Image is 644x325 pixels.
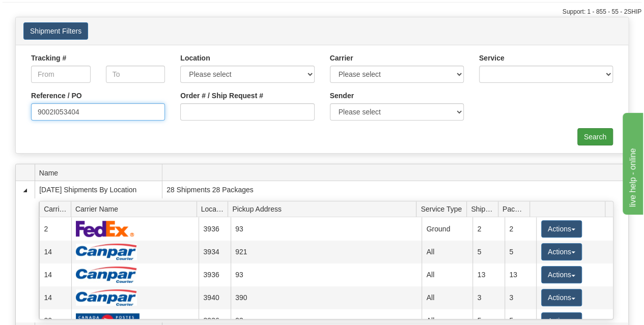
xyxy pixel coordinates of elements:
[35,181,162,198] td: [DATE] Shipments By Location
[472,217,505,240] td: 2
[31,91,82,101] label: Reference / PO
[3,8,641,16] div: Support: 1 - 855 - 55 - 2SHIP
[180,53,210,63] label: Location
[31,53,66,63] label: Tracking #
[76,220,134,237] img: FedEx Express®
[422,286,472,309] td: All
[505,263,537,286] td: 13
[330,91,354,101] label: Sender
[232,201,416,217] span: Pickup Address
[23,22,88,40] button: Shipment Filters
[39,217,71,240] td: 2
[199,286,231,309] td: 3940
[162,181,628,198] td: 28 Shipments 28 Packages
[577,128,613,145] input: Search
[180,91,263,101] label: Order # / Ship Request #
[422,217,472,240] td: Ground
[541,243,582,260] button: Actions
[505,241,537,263] td: 5
[621,110,643,214] iframe: chat widget
[39,165,162,181] span: Name
[201,201,228,217] span: Location Id
[505,286,537,309] td: 3
[541,220,582,238] button: Actions
[199,263,231,286] td: 3936
[75,201,197,217] span: Carrier Name
[44,201,71,217] span: Carrier Id
[471,201,498,217] span: Shipments
[330,53,353,63] label: Carrier
[472,241,505,263] td: 5
[199,241,231,263] td: 3934
[39,241,71,263] td: 14
[479,53,505,63] label: Service
[106,66,165,83] input: To
[541,289,582,306] button: Actions
[39,263,71,286] td: 14
[231,241,422,263] td: 921
[502,201,529,217] span: Packages
[231,286,422,309] td: 390
[505,217,537,240] td: 2
[8,6,94,18] div: live help - online
[20,185,30,195] a: Collapse
[199,217,231,240] td: 3936
[472,286,505,309] td: 3
[76,267,137,283] img: Canpar
[541,266,582,283] button: Actions
[231,217,422,240] td: 93
[76,244,137,260] img: Canpar
[422,241,472,263] td: All
[39,286,71,309] td: 14
[472,263,505,286] td: 13
[421,201,466,217] span: Service Type
[422,263,472,286] td: All
[231,263,422,286] td: 93
[31,66,91,83] input: From
[76,289,137,306] img: Canpar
